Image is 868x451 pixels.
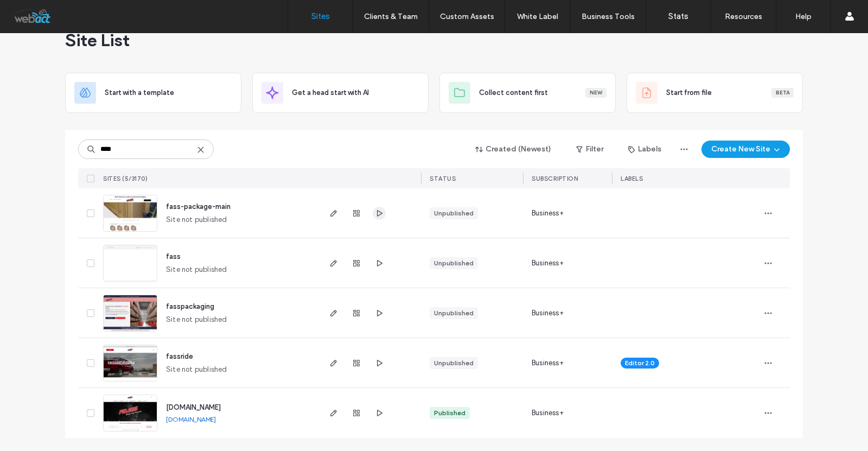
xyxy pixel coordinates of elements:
[166,302,214,310] a: fasspackaging
[434,308,474,318] div: Unpublished
[621,175,643,182] span: LABELS
[479,87,548,98] span: Collect content first
[292,87,369,98] span: Get a head start with AI
[532,358,564,369] span: Business+
[166,202,231,211] a: fass-package-main
[252,73,429,113] div: Get a head start with AI
[627,73,803,113] div: Start from fileBeta
[771,88,794,98] div: Beta
[668,11,688,21] label: Stats
[725,12,762,21] label: Resources
[532,308,564,319] span: Business+
[103,175,148,182] span: SITES (5/3170)
[166,364,227,375] span: Site not published
[105,87,174,98] span: Start with a template
[618,141,671,158] button: Labels
[434,358,474,368] div: Unpublished
[166,352,193,360] a: fassride
[585,88,607,98] div: New
[24,8,47,17] span: Help
[430,175,456,182] span: STATUS
[166,214,227,225] span: Site not published
[434,408,465,418] div: Published
[701,141,790,158] button: Create New Site
[364,12,418,21] label: Clients & Team
[439,73,616,113] div: Collect content firstNew
[65,73,241,113] div: Start with a template
[582,12,635,21] label: Business Tools
[532,208,564,219] span: Business+
[440,12,494,21] label: Custom Assets
[532,258,564,269] span: Business+
[434,208,474,218] div: Unpublished
[166,264,227,275] span: Site not published
[311,11,330,21] label: Sites
[434,258,474,268] div: Unpublished
[532,175,578,182] span: SUBSCRIPTION
[625,358,655,368] span: Editor 2.0
[466,141,561,158] button: Created (Newest)
[166,403,221,411] a: [DOMAIN_NAME]
[166,252,181,261] a: fass
[166,415,216,423] a: [DOMAIN_NAME]
[795,12,812,21] label: Help
[666,87,712,98] span: Start from file
[532,408,564,418] span: Business+
[65,29,130,51] span: Site List
[565,141,614,158] button: Filter
[517,12,558,21] label: White Label
[166,314,227,325] span: Site not published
